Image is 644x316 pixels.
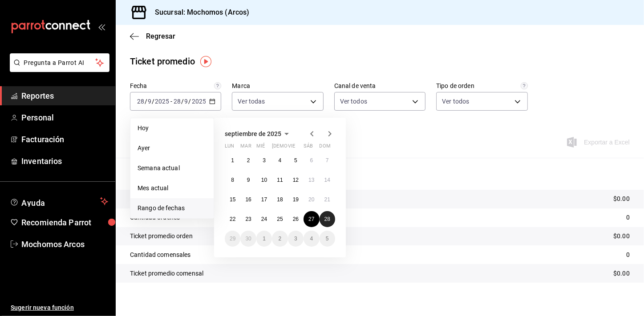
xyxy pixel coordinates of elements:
[21,112,108,124] span: Personal
[240,231,256,247] button: 30 de septiembre de 2025
[130,232,193,241] p: Ticket promedio orden
[272,172,288,188] button: 11 de septiembre de 2025
[613,269,630,278] p: $0.00
[320,211,335,227] button: 28 de septiembre de 2025
[225,231,240,247] button: 29 de septiembre de 2025
[240,172,256,188] button: 9 de septiembre de 2025
[154,98,170,105] input: ----
[294,157,297,164] abbr: 5 de septiembre de 2025
[21,238,108,250] span: Mochomos Arcos
[320,192,335,208] button: 21 de septiembre de 2025
[279,157,282,164] abbr: 4 de septiembre de 2025
[304,192,319,208] button: 20 de septiembre de 2025
[240,211,256,227] button: 23 de septiembre de 2025
[272,192,288,208] button: 18 de septiembre de 2025
[6,64,109,74] a: Pregunta a Parrot AI
[225,143,234,152] abbr: lunes
[130,269,203,278] p: Ticket promedio comensal
[308,196,314,203] abbr: 20 de septiembre de 2025
[152,98,154,105] span: /
[310,157,313,164] abbr: 6 de septiembre de 2025
[230,216,235,222] abbr: 22 de septiembre de 2025
[225,211,240,227] button: 22 de septiembre de 2025
[304,231,319,247] button: 4 de octubre de 2025
[11,303,108,312] span: Sugerir nueva función
[324,177,330,183] abbr: 14 de septiembre de 2025
[326,157,329,164] abbr: 7 de septiembre de 2025
[225,130,281,137] span: septiembre de 2025
[138,144,207,153] span: Ayer
[170,98,172,105] span: -
[225,152,240,168] button: 1 de septiembre de 2025
[294,236,297,242] abbr: 3 de octubre de 2025
[10,53,109,72] button: Pregunta a Parrot AI
[214,82,221,89] svg: Información delimitada a máximo 62 días.
[148,7,249,18] h3: Sucursal: Mochomos (Arcos)
[626,213,630,222] p: 0
[138,124,207,133] span: Hoy
[138,184,207,193] span: Mes actual
[288,172,304,188] button: 12 de septiembre de 2025
[310,236,313,242] abbr: 4 de octubre de 2025
[256,231,272,247] button: 1 de octubre de 2025
[288,143,295,152] abbr: viernes
[272,211,288,227] button: 25 de septiembre de 2025
[320,143,331,152] abbr: domingo
[261,196,267,203] abbr: 17 de septiembre de 2025
[138,204,207,213] span: Rango de fechas
[189,98,191,105] span: /
[238,97,265,106] span: Ver todas
[442,97,469,106] span: Ver todos
[288,231,304,247] button: 3 de octubre de 2025
[304,152,319,168] button: 6 de septiembre de 2025
[293,196,299,203] abbr: 19 de septiembre de 2025
[245,236,251,242] abbr: 30 de septiembre de 2025
[191,98,207,105] input: ----
[320,231,335,247] button: 5 de octubre de 2025
[261,177,267,183] abbr: 10 de septiembre de 2025
[334,83,425,89] label: Canal de venta
[245,216,251,222] abbr: 23 de septiembre de 2025
[320,152,335,168] button: 7 de septiembre de 2025
[436,83,527,89] label: Tipo de orden
[256,192,272,208] button: 17 de septiembre de 2025
[240,152,256,168] button: 2 de septiembre de 2025
[626,250,630,260] p: 0
[261,216,267,222] abbr: 24 de septiembre de 2025
[304,143,313,152] abbr: sábado
[225,192,240,208] button: 15 de septiembre de 2025
[288,192,304,208] button: 19 de septiembre de 2025
[245,196,251,203] abbr: 16 de septiembre de 2025
[293,177,299,183] abbr: 12 de septiembre de 2025
[288,211,304,227] button: 26 de septiembre de 2025
[231,157,234,164] abbr: 1 de septiembre de 2025
[240,143,251,152] abbr: martes
[225,172,240,188] button: 8 de septiembre de 2025
[304,211,319,227] button: 27 de septiembre de 2025
[308,177,314,183] abbr: 13 de septiembre de 2025
[24,58,96,68] span: Pregunta a Parrot AI
[256,152,272,168] button: 3 de septiembre de 2025
[272,143,324,152] abbr: jueves
[181,98,184,105] span: /
[138,164,207,173] span: Semana actual
[200,56,211,67] img: Tooltip marker
[247,157,250,164] abbr: 2 de septiembre de 2025
[130,250,191,260] p: Cantidad comensales
[21,216,108,228] span: Recomienda Parrot
[256,143,265,152] abbr: miércoles
[272,231,288,247] button: 2 de octubre de 2025
[247,177,250,183] abbr: 9 de septiembre de 2025
[130,32,175,40] button: Regresar
[147,98,152,105] input: --
[324,196,330,203] abbr: 21 de septiembre de 2025
[308,216,314,222] abbr: 27 de septiembre de 2025
[613,232,630,241] p: $0.00
[521,82,528,89] svg: Todas las órdenes contabilizan 1 comensal a excepción de órdenes de mesa con comensales obligator...
[230,236,235,242] abbr: 29 de septiembre de 2025
[184,98,189,105] input: --
[225,128,292,139] button: septiembre de 2025
[256,211,272,227] button: 24 de septiembre de 2025
[277,196,283,203] abbr: 18 de septiembre de 2025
